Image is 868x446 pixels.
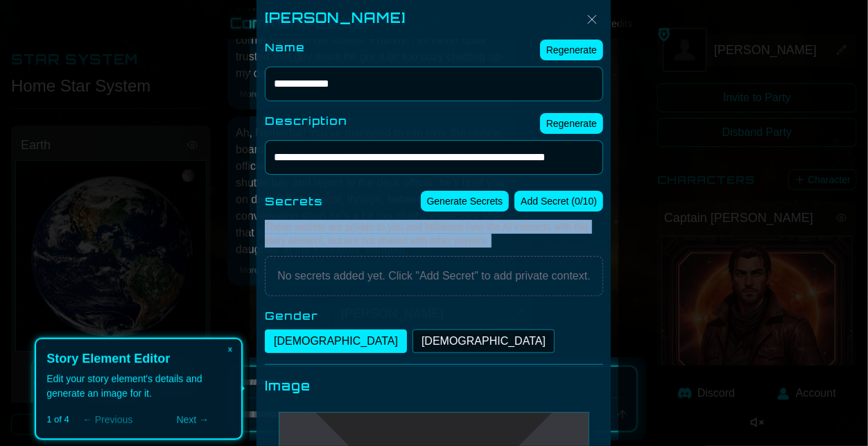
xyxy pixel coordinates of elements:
button: Regenerate [540,40,603,60]
button: Add Secret (0/10) [514,191,603,212]
label: Gender [265,307,603,324]
button: Close [219,339,241,359]
div: No secrets added yet. Click "Add Secret" to add private context. [265,256,603,296]
label: Name [265,39,305,55]
div: Edit your story element's details and generate an image for it. [46,372,231,401]
button: [DEMOGRAPHIC_DATA] [413,329,555,353]
header: Story Element Editor [46,350,231,368]
div: Image [265,376,603,395]
label: Secrets [265,193,323,209]
button: Regenerate [540,113,603,134]
span: 1 of 4 [46,413,69,427]
div: These secrets are private to you and influence how the AI interacts with this story element, but ... [265,220,603,248]
button: Generate Secrets [421,191,510,212]
label: Description [265,112,347,129]
div: [PERSON_NAME] [265,8,603,28]
button: [DEMOGRAPHIC_DATA] [265,329,407,353]
img: Close [584,11,600,28]
button: Next → [154,411,231,428]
